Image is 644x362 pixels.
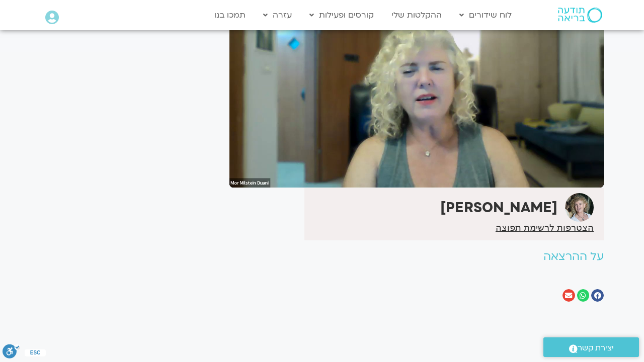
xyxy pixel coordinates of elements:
[591,289,604,302] div: שיתוף ב facebook
[386,6,447,25] a: ההקלטות שלי
[496,223,594,232] a: הצטרפות לרשימת תפוצה
[304,6,379,25] a: קורסים ופעילות
[577,289,590,302] div: שיתוף ב whatsapp
[229,250,604,263] h2: על ההרצאה
[558,8,602,23] img: תודעה בריאה
[209,6,251,25] a: תמכו בנו
[565,193,594,222] img: מור דואני
[454,6,517,25] a: לוח שידורים
[578,341,614,355] span: יצירת קשר
[562,289,575,302] div: שיתוף ב email
[543,337,639,357] a: יצירת קשר
[258,6,297,25] a: עזרה
[440,198,557,217] strong: [PERSON_NAME]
